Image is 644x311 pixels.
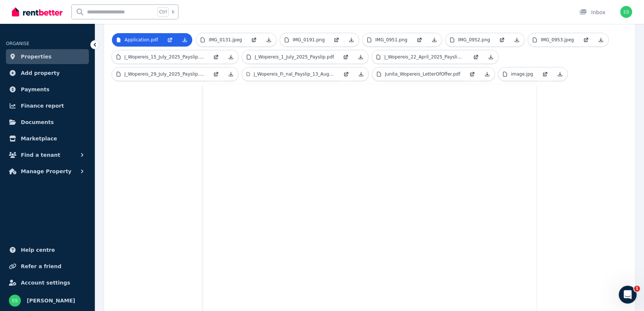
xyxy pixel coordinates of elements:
[6,41,29,46] span: ORGANISE
[293,37,325,43] p: IMG_0191.png
[6,242,89,257] a: Help centre
[509,33,524,47] a: Download Attachment
[6,259,89,274] a: Refer a friend
[6,49,89,64] a: Properties
[528,33,579,47] a: IMG_0953.jpeg
[247,33,261,47] a: Open in new Tab
[445,33,495,47] a: IMG_0952.png
[209,37,242,43] p: IMG_0131.jpeg
[9,295,21,307] img: Elaine Sheeley
[280,33,329,47] a: IMG_0191.png
[254,71,334,77] p: J_Wopereis_Fi_nal_Payslip_13_Aug_2025.pdf
[255,54,334,60] p: J_Wopereis_1_July_2025_Payslip.pdf
[21,118,54,127] span: Documents
[125,54,204,60] p: J_Wopereis_15_July_2025_Payslip.pdf
[620,6,632,18] img: Elaine Sheeley
[6,131,89,146] a: Marketplace
[21,278,70,287] span: Account settings
[339,67,354,81] a: Open in new Tab
[6,164,89,179] button: Manage Property
[579,9,605,16] div: Inbox
[480,67,495,81] a: Download Attachment
[242,50,338,64] a: J_Wopereis_1_July_2025_Payslip.pdf
[6,275,89,290] a: Account settings
[223,50,238,64] a: Download Attachment
[385,71,460,77] p: Junita_Wopereis_LetterOfOffer.pdf
[338,50,353,64] a: Open in new Tab
[538,67,553,81] a: Open in new Tab
[363,33,412,47] a: IMG_0951.png
[21,69,60,77] span: Add property
[6,147,89,162] button: Find a tenant
[384,54,464,60] p: J_Wopereis_22_April_2025_Payslip.pdf
[6,115,89,130] a: Documents
[511,71,533,77] p: image.jpg
[372,67,465,81] a: Junita_Wopereis_LetterOfOffer.pdf
[465,67,480,81] a: Open in new Tab
[6,98,89,113] a: Finance report
[458,37,490,43] p: IMG_0952.png
[209,67,223,81] a: Open in new Tab
[125,37,158,43] p: Application.pdf
[223,67,238,81] a: Download Attachment
[21,167,71,176] span: Manage Property
[593,33,608,47] a: Download Attachment
[412,33,427,47] a: Open in new Tab
[21,262,61,271] span: Refer a friend
[177,33,192,47] a: Download Attachment
[261,33,276,47] a: Download Attachment
[162,33,177,47] a: Open in new Tab
[353,50,368,64] a: Download Attachment
[619,286,637,304] iframe: Intercom live chat
[541,37,574,43] p: IMG_0953.jpeg
[21,85,49,94] span: Payments
[483,50,498,64] a: Download Attachment
[21,150,60,159] span: Find a tenant
[634,286,640,292] span: 1
[196,33,247,47] a: IMG_0131.jpeg
[498,67,538,81] a: image.jpg
[27,296,75,305] span: [PERSON_NAME]
[553,67,567,81] a: Download Attachment
[242,67,339,81] a: J_Wopereis_Fi_nal_Payslip_13_Aug_2025.pdf
[495,33,509,47] a: Open in new Tab
[209,50,223,64] a: Open in new Tab
[6,66,89,80] a: Add property
[6,82,89,97] a: Payments
[125,71,204,77] p: J_Wopereis_29_July_2025_Payslip.pdf
[375,37,407,43] p: IMG_0951.png
[21,245,55,254] span: Help centre
[172,9,174,15] span: k
[579,33,593,47] a: Open in new Tab
[112,50,209,64] a: J_Wopereis_15_July_2025_Payslip.pdf
[344,33,359,47] a: Download Attachment
[21,134,57,143] span: Marketplace
[21,101,64,110] span: Finance report
[12,6,62,18] img: RentBetter
[329,33,344,47] a: Open in new Tab
[21,52,52,61] span: Properties
[468,50,483,64] a: Open in new Tab
[112,33,162,47] a: Application.pdf
[354,67,368,81] a: Download Attachment
[427,33,442,47] a: Download Attachment
[157,7,169,17] span: Ctrl
[372,50,468,64] a: J_Wopereis_22_April_2025_Payslip.pdf
[112,67,209,81] a: J_Wopereis_29_July_2025_Payslip.pdf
